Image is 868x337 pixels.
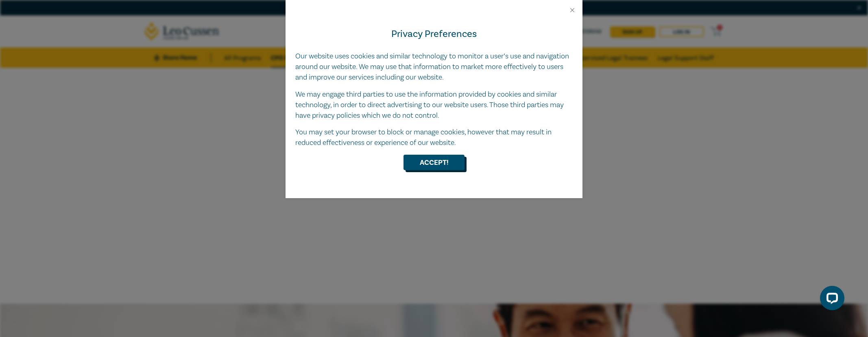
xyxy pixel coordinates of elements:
iframe: LiveChat chat widget [813,283,848,317]
p: You may set your browser to block or manage cookies, however that may result in reduced effective... [295,127,573,148]
button: Close [569,6,576,14]
p: We may engage third parties to use the information provided by cookies and similar technology, in... [295,89,573,121]
p: Our website uses cookies and similar technology to monitor a user’s use and navigation around our... [295,51,573,83]
h4: Privacy Preferences [295,27,573,41]
button: Accept! [403,155,465,170]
